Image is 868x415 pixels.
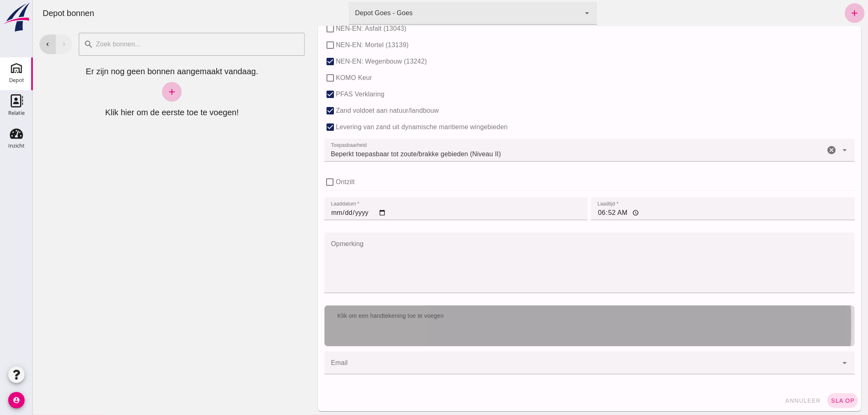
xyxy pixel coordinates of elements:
i: arrow_drop_down [807,145,817,155]
label: PFAS Verklaring [303,86,352,103]
div: Depot bonnen [3,7,68,19]
div: Inzicht [8,143,25,148]
input: Zoek bonnen... [61,33,267,56]
i: Wis Toepasbaarheid [794,145,804,155]
i: Open [807,358,817,368]
div: Depot Goes - Goes [322,8,380,18]
label: Ontzilt [303,174,322,190]
label: NEN-EN: Asfalt (13043) [303,21,374,37]
i: arrow_drop_down [550,8,560,18]
span: Beperkt toepasbaar tot zoute/brakke gebieden (Niveau II) [298,149,468,159]
i: add [134,87,144,97]
i: search [51,39,61,49]
div: Relatie [8,110,25,116]
label: Zand voldoet aan natuur/landbouw [303,103,406,119]
i: account_circle [8,392,25,408]
button: sla op [795,393,825,408]
label: NEN-EN: Mortel (13139) [303,37,376,53]
button: annuleer [749,393,792,408]
span: sla op [798,397,822,404]
img: logo-small.a267ee39.svg [2,2,31,32]
div: Er zijn nog geen bonnen aangemaakt vandaag. Klik hier om de eerste toe te voegen! [7,66,272,118]
div: Klik om een handtekening toe te voegen [298,312,815,320]
label: NEN-EN: Wegenbouw (13242) [303,53,394,70]
span: annuleer [752,397,788,404]
label: Levering van zand uit dynamische maritieme wingebieden [303,119,475,135]
i: chevron_left [11,41,18,48]
div: Depot [9,78,24,83]
i: add [817,8,827,18]
label: KOMO Keur [303,70,339,86]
